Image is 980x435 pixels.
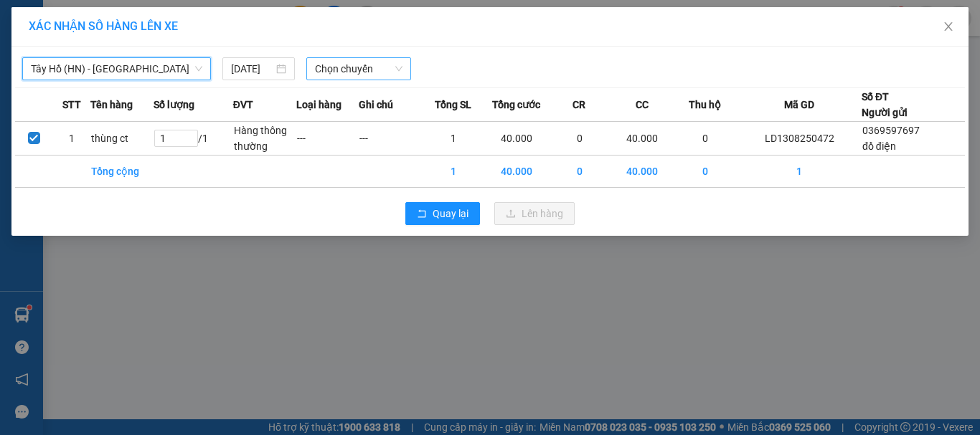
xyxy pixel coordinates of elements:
[485,156,548,188] td: 40.000
[492,97,540,113] span: Tổng cước
[16,83,184,98] span: VP gửi:
[14,105,59,115] strong: Người gửi:
[62,97,81,113] span: STT
[315,58,403,80] span: Chọn chuyến
[548,156,611,188] td: 0
[674,122,737,156] td: 0
[9,14,70,74] img: logo
[943,21,954,32] span: close
[59,83,184,98] span: Lasi House Linh Đam
[689,97,721,113] span: Thu hộ
[548,122,611,156] td: 0
[784,97,814,113] span: Mã GD
[674,156,737,188] td: 0
[90,156,154,188] td: Tổng cộng
[422,122,485,156] td: 1
[433,206,468,221] span: Quay lại
[417,209,427,220] span: rollback
[494,202,575,225] button: uploadLên hàng
[737,122,862,156] td: LD1308250472
[422,156,485,188] td: 1
[359,122,422,156] td: ---
[62,105,94,115] span: đồ điện
[154,122,233,156] td: / 1
[862,125,920,136] span: 0369597697
[296,97,341,113] span: Loại hàng
[405,202,480,225] button: rollbackQuay lại
[112,13,307,28] strong: CÔNG TY TNHH VĨNH QUANG
[233,97,253,113] span: ĐVT
[90,122,154,156] td: thùng ct
[862,89,908,120] div: Số ĐT Người gửi
[29,19,178,33] span: XÁC NHẬN SỐ HÀNG LÊN XE
[435,97,471,113] span: Tổng SL
[485,122,548,156] td: 40.000
[928,7,969,47] button: Close
[359,97,393,113] span: Ghi chú
[151,31,268,46] strong: PHIẾU GỬI HÀNG
[231,61,273,77] input: 13/08/2025
[146,64,179,75] span: Website
[611,122,674,156] td: 40.000
[233,122,296,156] td: Hàng thông thường
[737,156,862,188] td: 1
[573,97,585,113] span: CR
[53,122,91,156] td: 1
[154,97,194,113] span: Số lượng
[163,49,256,59] strong: Hotline : 0889 23 23 23
[146,62,273,76] strong: : [DOMAIN_NAME]
[862,140,896,152] span: đồ điện
[31,58,202,80] span: Tây Hồ (HN) - Thanh Hóa
[636,97,649,113] span: CC
[90,97,133,113] span: Tên hàng
[611,156,674,188] td: 40.000
[296,122,359,156] td: ---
